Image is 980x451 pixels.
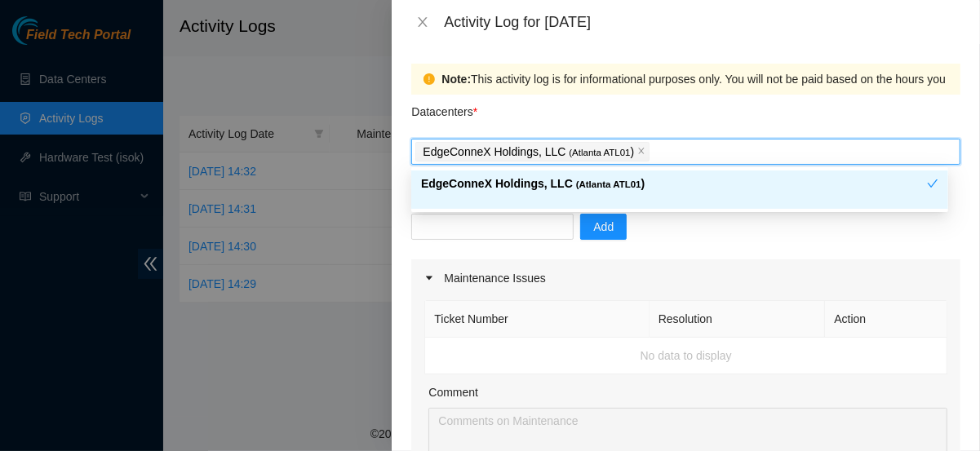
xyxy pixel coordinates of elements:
span: ( Atlanta ATL01 [569,148,630,157]
p: EdgeConneX Holdings, LLC ) [421,175,927,193]
span: close [637,147,645,157]
span: ( Atlanta ATL01 [576,179,641,189]
div: Maintenance Issues [411,259,960,297]
td: No data to display [425,338,947,374]
p: EdgeConneX Holdings, LLC ) [423,143,634,161]
button: Close [411,15,434,30]
th: Action [825,301,947,338]
span: close [416,15,429,29]
div: Activity Log for [DATE] [444,13,960,31]
th: Ticket Number [425,301,649,338]
span: check [927,178,938,189]
strong: Note: [441,70,471,88]
p: Datacenters [411,95,477,121]
span: caret-right [424,273,434,283]
th: Resolution [650,301,826,338]
label: Comment [428,383,478,401]
span: Add [593,218,614,236]
button: Add [580,214,627,240]
span: exclamation-circle [423,73,435,85]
